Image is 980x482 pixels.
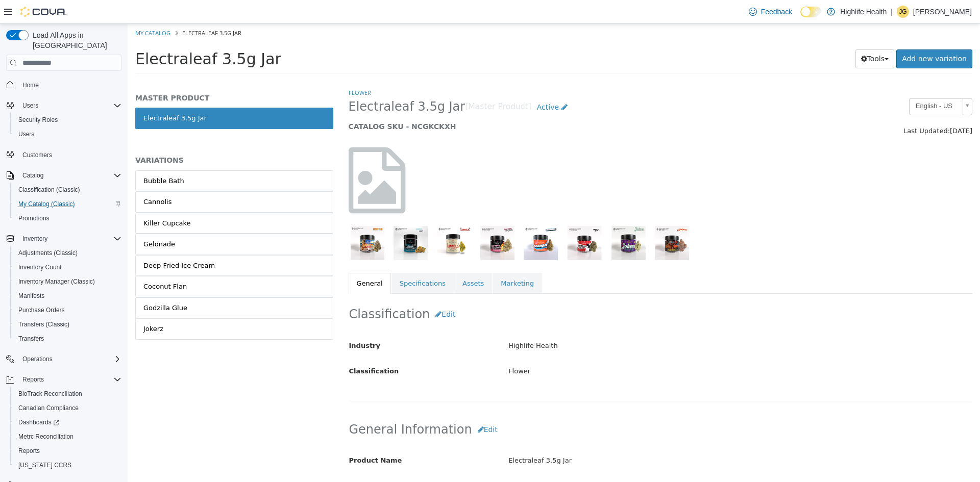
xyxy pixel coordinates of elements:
span: Electraleaf 3.5g Jar [8,26,154,44]
button: Manifests [10,289,126,303]
a: Inventory Manager (Classic) [14,275,99,288]
span: Dashboards [18,418,59,426]
span: Users [22,102,38,110]
span: Transfers (Classic) [14,318,121,331]
a: Inventory Count [14,261,66,273]
span: Security Roles [14,114,121,126]
span: Manifests [14,290,121,302]
a: Customers [18,149,56,161]
a: Add new variation [769,26,845,44]
button: Adjustments (Classic) [10,246,126,260]
span: Inventory Count [18,263,62,271]
button: Users [10,127,126,141]
span: Security Roles [18,116,58,124]
h2: Classification [222,281,845,300]
button: Catalog [18,169,47,182]
button: Operations [18,353,57,365]
span: BioTrack Reconciliation [18,390,82,398]
a: Reports [14,445,44,457]
button: Inventory [2,232,126,246]
span: Adjustments (Classic) [18,249,78,257]
span: Inventory Manager (Classic) [18,277,95,286]
span: Product Name [222,433,275,440]
span: Inventory [22,235,47,243]
span: Reports [14,445,121,457]
button: My Catalog (Classic) [10,197,126,211]
a: Canadian Compliance [14,402,83,414]
a: Assets [327,249,364,270]
a: General [221,249,263,270]
span: Reports [22,375,44,384]
span: Reports [18,447,40,455]
span: Inventory Count [14,261,121,273]
span: Users [18,99,121,112]
span: Reports [18,373,121,386]
span: Operations [18,353,121,365]
a: Classification (Classic) [14,184,84,196]
button: Reports [2,372,126,387]
button: Edit [302,281,333,300]
span: Metrc Reconciliation [18,433,73,441]
a: Adjustments (Classic) [14,247,82,259]
div: Bubble Bath [16,152,57,162]
a: Marketing [365,249,414,270]
button: Transfers [10,332,126,346]
a: Purchase Orders [14,304,69,316]
a: Dashboards [14,416,63,428]
a: My Catalog [8,5,43,13]
div: < empty > [373,453,852,471]
a: Promotions [14,212,54,224]
span: Catalog [18,169,121,182]
button: Home [2,77,126,92]
span: Purchase Orders [14,304,121,316]
span: Customers [18,148,121,161]
a: Metrc Reconciliation [14,430,78,443]
span: Users [14,128,121,140]
img: Cova [20,7,66,17]
span: Industry [222,318,253,325]
a: Flower [221,65,243,72]
div: Electraleaf 3.5g Jar [373,428,852,446]
small: [Master Product] [337,79,404,87]
a: English - US [781,74,845,91]
span: Classification (Classic) [14,184,121,196]
span: Inventory [18,233,121,245]
input: Dark Mode [800,7,822,17]
span: Customers [22,151,52,159]
div: Jokerz [16,300,36,310]
span: Transfers [18,335,44,343]
button: Inventory Count [10,260,126,274]
a: Specifications [264,249,326,270]
span: Dashboards [14,416,121,428]
h5: CATALOG SKU - NCGKCKXH [221,98,685,107]
div: Godzilla Glue [16,279,60,289]
button: Canadian Compliance [10,401,126,415]
a: Manifests [14,290,48,302]
span: Last Updated: [776,103,822,111]
button: Users [2,98,126,113]
span: Inventory Manager (Classic) [14,275,121,288]
span: Home [18,78,121,91]
p: | [891,6,893,18]
button: Operations [2,352,126,366]
a: Home [18,79,43,91]
span: BioTrack Reconciliation [14,388,121,400]
button: Promotions [10,211,126,225]
span: [US_STATE] CCRS [18,461,71,469]
span: Transfers [14,333,121,345]
a: Electraleaf 3.5g Jar [8,84,206,105]
button: Transfers (Classic) [10,317,126,332]
div: Killer Cupcake [16,194,63,205]
div: Coconut Flan [16,258,59,268]
p: Highlife Health [840,6,887,18]
button: Classification (Classic) [10,183,126,197]
span: Adjustments (Classic) [14,247,121,259]
span: Feedback [761,7,792,17]
span: Manifests [18,292,44,300]
a: Transfers (Classic) [14,318,73,331]
span: Electraleaf 3.5g Jar [55,5,114,13]
span: My Catalog (Classic) [14,198,121,210]
span: Operations [22,355,53,363]
span: Classification (Classic) [18,186,80,194]
span: [DATE] [822,103,845,111]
